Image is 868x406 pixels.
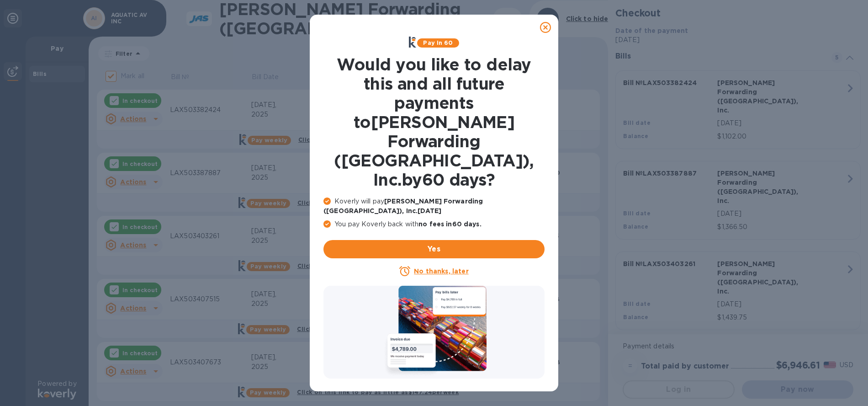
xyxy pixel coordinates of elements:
b: [PERSON_NAME] Forwarding ([GEOGRAPHIC_DATA]), Inc. [DATE] [323,198,483,214]
u: No thanks, later [414,267,468,275]
p: Koverly will pay [323,197,545,216]
h1: Would you like to delay this and all future payments to [PERSON_NAME] Forwarding ([GEOGRAPHIC_DAT... [323,55,545,189]
b: no fees in 60 days . [418,220,481,228]
p: You pay Koverly back with [323,219,545,229]
b: Pay in 60 [423,39,453,46]
span: Yes [331,244,537,255]
button: Yes [323,240,545,258]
